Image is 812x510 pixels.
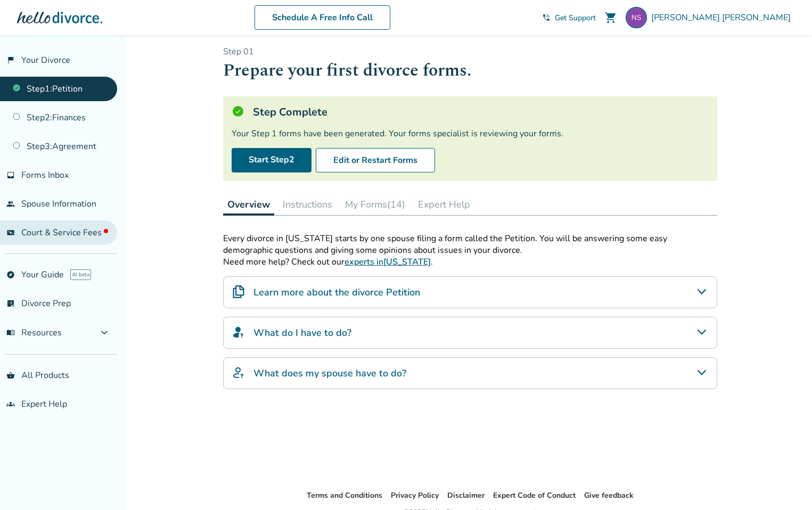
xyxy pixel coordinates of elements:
a: Start Step2 [232,148,311,172]
p: Every divorce in [US_STATE] starts by one spouse filing a form called the Petition. You will be a... [223,233,717,256]
span: phone_in_talk [542,13,551,22]
h4: What does my spouse have to do? [253,366,406,380]
span: AI beta [70,269,91,280]
h1: Prepare your first divorce forms. [223,57,717,84]
span: Court & Service Fees [21,227,108,238]
button: Overview [223,194,274,216]
div: What does my spouse have to do? [223,357,717,389]
div: Learn more about the divorce Petition [223,276,717,308]
div: What do I have to do? [223,317,717,349]
span: Resources [6,327,62,339]
a: Terms and Conditions [307,490,382,500]
span: inbox [6,171,15,179]
span: shopping_cart [604,11,617,24]
img: Learn more about the divorce Petition [232,285,245,298]
iframe: Chat Widget [759,459,812,510]
img: What does my spouse have to do? [232,366,245,379]
a: phone_in_talkGet Support [542,13,596,23]
button: Instructions [278,194,337,215]
button: My Forms(14) [341,194,409,215]
button: Expert Help [414,194,474,215]
img: What do I have to do? [232,326,245,339]
span: flag_2 [6,56,15,64]
span: shopping_basket [6,371,15,380]
a: Schedule A Free Info Call [255,5,390,30]
p: Step 0 1 [223,46,717,57]
span: menu_book [6,328,15,337]
a: experts in[US_STATE] [345,256,431,268]
span: groups [6,400,15,408]
span: [PERSON_NAME] [PERSON_NAME] [651,12,795,23]
span: explore [6,270,15,279]
h4: Learn more about the divorce Petition [253,285,420,299]
span: list_alt_check [6,299,15,308]
a: Expert Code of Conduct [493,490,576,500]
h5: Step Complete [253,105,327,119]
button: Edit or Restart Forms [316,148,435,172]
img: nery_s@live.com [626,7,647,28]
li: Give feedback [584,489,634,502]
span: universal_currency_alt [6,228,15,237]
p: Need more help? Check out our . [223,256,717,268]
span: people [6,200,15,208]
h4: What do I have to do? [253,326,351,340]
span: Forms Inbox [21,169,69,181]
div: Your Step 1 forms have been generated. Your forms specialist is reviewing your forms. [232,128,709,139]
a: Privacy Policy [391,490,439,500]
span: Get Support [555,13,596,23]
span: expand_more [98,326,111,339]
li: Disclaimer [447,489,485,502]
